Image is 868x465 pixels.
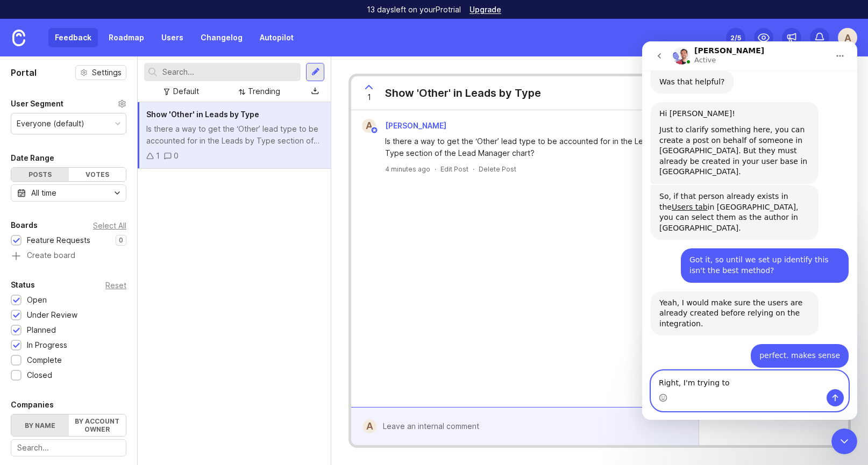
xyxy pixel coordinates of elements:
button: 2/5 [726,28,745,47]
img: member badge [371,126,379,134]
p: 13 days left on your Pro trial [367,4,461,15]
span: [PERSON_NAME] [385,121,446,130]
iframe: Intercom live chat [831,428,857,454]
a: Roadmap [102,28,151,47]
div: Reset [105,282,126,288]
div: 0 [174,150,179,162]
div: Closed [27,369,52,381]
div: Under Review [27,309,77,321]
div: Date Range [11,152,54,164]
label: By name [11,414,69,436]
div: Is there a way to get the ‘Other’ lead type to be accounted for in the Leads by Type section of t... [146,123,322,147]
div: User Segment [11,97,63,110]
div: Show 'Other' in Leads by Type [385,85,541,101]
img: Canny Home [12,30,25,46]
iframe: To enrich screen reader interactions, please activate Accessibility in Grammarly extension settings [642,41,857,420]
div: Open [27,294,47,306]
div: Edit Post [440,164,468,174]
div: Votes [69,168,126,181]
div: Is there a way to get the ‘Other’ lead type to be accounted for in the Leads by Type section of t... [385,135,677,159]
p: 0 [119,236,123,245]
div: · [435,164,436,174]
a: 4 minutes ago [385,164,430,174]
div: Select All [93,223,126,228]
div: · [473,164,474,174]
div: Boards [11,219,38,232]
a: Changelog [194,28,249,47]
span: 1 [367,91,371,103]
div: Planned [27,324,56,336]
a: A[PERSON_NAME] [355,119,455,133]
svg: toggle icon [109,189,126,197]
label: By account owner [69,414,126,436]
a: Users [155,28,190,47]
div: Companies [11,398,54,411]
span: Show 'Other' in Leads by Type [146,110,259,119]
div: Default [173,85,199,97]
a: Autopilot [253,28,300,47]
a: Show 'Other' in Leads by TypeIs there a way to get the ‘Other’ lead type to be accounted for in t... [138,102,331,169]
div: Everyone (default) [17,118,84,130]
div: A [362,119,376,133]
div: 1 [156,150,160,162]
div: Posts [11,168,69,181]
div: In Progress [27,339,67,351]
h1: Portal [11,66,37,79]
div: Status [11,278,35,291]
input: Search... [162,66,296,78]
div: 2 /5 [730,30,741,45]
div: Feature Requests [27,234,90,246]
button: A [838,28,857,47]
div: A [363,419,376,433]
div: Delete Post [479,164,516,174]
a: Upgrade [469,6,501,13]
div: Trending [248,85,280,97]
div: Complete [27,354,62,366]
input: Search... [17,442,120,454]
span: Settings [92,67,122,78]
div: All time [31,187,56,199]
button: Settings [75,65,126,80]
a: Create board [11,252,126,261]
